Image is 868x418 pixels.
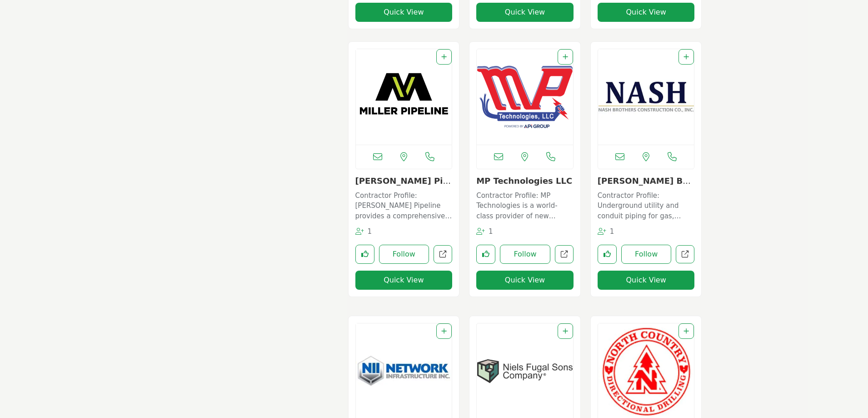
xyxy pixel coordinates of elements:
[476,176,574,186] h3: MP Technologies LLC
[500,245,550,264] button: Follow
[676,245,694,264] a: Open nash-brothers-construction-co-inc in new tab
[477,49,573,145] img: MP Technologies LLC
[563,327,568,335] a: Add To List
[598,49,694,145] img: Nash Brothers Construction Co., Inc.
[598,3,695,22] button: Quick View
[477,49,573,145] a: Open Listing in new tab
[476,176,572,186] a: MP Technologies LLC
[683,53,689,60] a: Add To List
[441,53,447,60] a: Add To List
[355,176,451,196] a: [PERSON_NAME] Pipeline
[683,327,689,335] a: Add To List
[621,245,672,264] button: Follow
[355,245,374,264] button: Like listing
[356,49,452,145] a: Open Listing in new tab
[598,227,614,237] div: Followers
[355,227,372,237] div: Followers
[355,188,453,222] a: Contractor Profile: [PERSON_NAME] Pipeline provides a comprehensive range of pipeline contracting...
[355,191,453,222] p: Contractor Profile: [PERSON_NAME] Pipeline provides a comprehensive range of pipeline contracting...
[355,3,453,22] button: Quick View
[476,271,574,290] button: Quick View
[476,188,574,222] a: Contractor Profile: MP Technologies is a world-class provider of new construction and maintenance...
[598,49,694,145] a: Open Listing in new tab
[356,49,452,145] img: Miller Pipeline
[355,176,453,186] h3: Miller Pipeline
[476,3,574,22] button: Quick View
[476,245,495,264] button: Like listing
[598,188,695,222] a: Contractor Profile: Underground utility and conduit piping for gas, electric, and communications ...
[489,227,493,236] span: 1
[598,191,695,222] p: Contractor Profile: Underground utility and conduit piping for gas, electric, and communications ...
[598,176,693,196] a: [PERSON_NAME] Brothers Constr...
[476,227,493,237] div: Followers
[476,191,574,222] p: Contractor Profile: MP Technologies is a world-class provider of new construction and maintenance...
[610,227,614,236] span: 1
[379,245,429,264] button: Follow
[367,227,372,236] span: 1
[441,327,447,335] a: Add To List
[434,245,452,264] a: Open miller-pipeline in new tab
[555,245,574,264] a: Open mp-technologies-llc in new tab
[598,245,617,264] button: Like listing
[598,176,695,186] h3: Nash Brothers Construction Co., Inc.
[563,53,568,60] a: Add To List
[355,271,453,290] button: Quick View
[598,271,695,290] button: Quick View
